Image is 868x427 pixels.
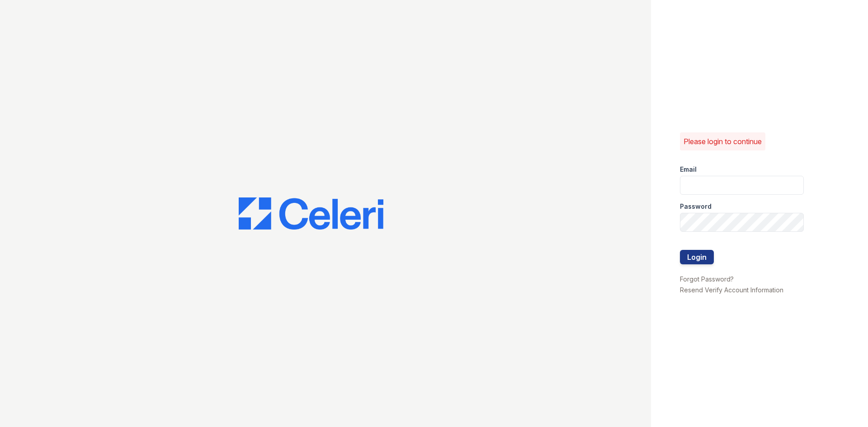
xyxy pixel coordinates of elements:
a: Forgot Password? [680,275,734,283]
label: Password [680,202,712,211]
a: Resend Verify Account Information [680,286,783,294]
button: Login [680,250,714,264]
img: CE_Logo_Blue-a8612792a0a2168367f1c8372b55b34899dd931a85d93a1a3d3e32e68fde9ad4.png [239,197,383,230]
label: Email [680,165,697,174]
p: Please login to continue [684,136,762,147]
